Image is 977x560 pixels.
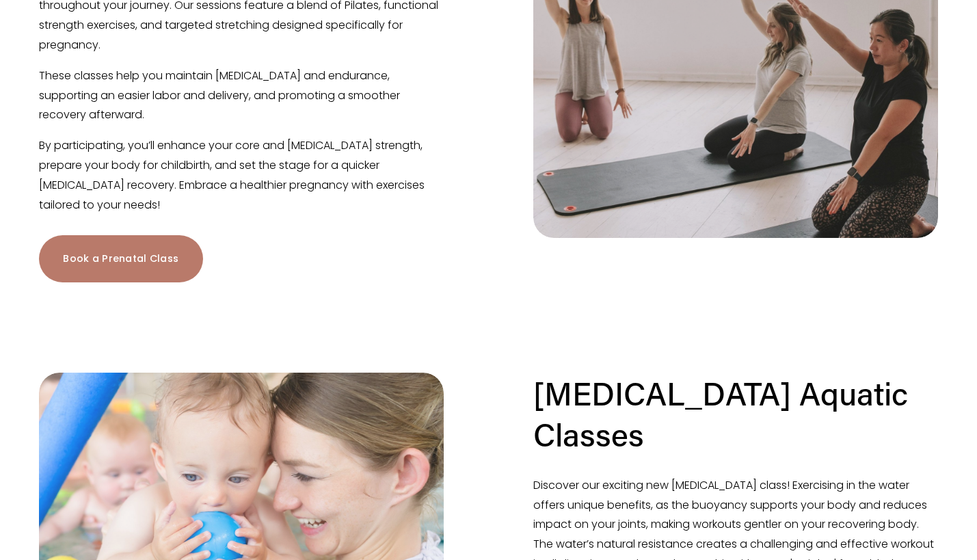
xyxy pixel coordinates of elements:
[39,136,444,215] p: By participating, you’ll enhance your core and [MEDICAL_DATA] strength, prepare your body for chi...
[39,235,202,282] a: Book a Prenatal Class
[39,66,444,125] p: These classes help you maintain [MEDICAL_DATA] and endurance, supporting an easier labor and deli...
[533,372,916,455] h2: [MEDICAL_DATA] Aquatic Classes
